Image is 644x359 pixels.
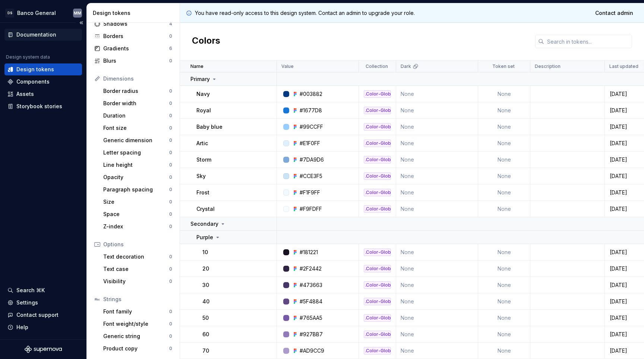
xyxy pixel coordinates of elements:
a: Size0 [100,196,175,208]
div: Help [16,324,28,331]
p: Name [190,63,203,69]
div: 0 [169,333,172,339]
div: 4 [169,21,172,27]
div: .Color-Globales [364,314,391,322]
td: None [396,201,478,217]
div: #927BB7 [300,331,323,338]
a: Font family0 [100,306,175,318]
p: You have read-only access to this design system. Contact an admin to upgrade your role. [195,9,415,17]
td: None [478,201,530,217]
a: Borders0 [91,30,175,42]
div: Letter spacing [103,149,169,156]
div: Text decoration [103,253,169,260]
p: Secondary [190,220,218,228]
p: Dark [401,63,411,69]
a: Visibility0 [100,275,175,287]
p: Navy [196,90,210,98]
div: Banco General [17,9,56,17]
div: DS [5,9,14,18]
a: Paragraph spacing0 [100,184,175,196]
div: Duration [103,112,169,119]
a: Letter spacing0 [100,147,175,159]
div: Size [103,198,169,206]
a: Storybook stories [4,100,82,112]
div: Options [103,241,172,248]
div: .Color-Globales [364,156,391,163]
svg: Supernova Logo [25,346,62,353]
div: Opacity [103,174,169,181]
a: Gradients6 [91,43,175,54]
td: None [396,310,478,326]
div: 0 [169,113,172,119]
div: Design tokens [16,66,54,73]
p: Storm [196,156,211,163]
div: Strings [103,296,172,303]
p: Description [535,63,561,69]
td: None [396,293,478,310]
div: 0 [169,174,172,180]
div: #AD9CC9 [300,347,324,355]
td: None [478,102,530,119]
p: Baby blue [196,123,222,131]
div: #CCE3F5 [300,172,322,180]
div: Design tokens [93,9,177,17]
p: Crystal [196,205,215,213]
td: None [478,244,530,260]
a: Contact admin [590,6,638,20]
div: 0 [169,187,172,193]
a: Duration0 [100,110,175,122]
div: Documentation [16,31,56,38]
p: 70 [202,347,209,355]
button: DSBanco GeneralMM [1,5,85,21]
button: Search ⌘K [4,284,82,296]
p: 60 [202,331,209,338]
td: None [478,86,530,102]
div: #181221 [300,249,318,256]
div: Font size [103,124,169,132]
div: Components [16,78,50,85]
div: .Color-Globales [364,347,391,355]
div: 0 [169,100,172,106]
div: #99CCFF [300,123,323,131]
td: None [396,343,478,359]
td: None [478,277,530,293]
div: #7DA9D6 [300,156,324,163]
p: Last updated [609,63,638,69]
p: Sky [196,172,206,180]
div: 0 [169,224,172,230]
div: Font weight/style [103,320,169,328]
a: Documentation [4,29,82,41]
a: Components [4,76,82,88]
div: .Color-Globales [364,172,391,180]
td: None [478,152,530,168]
div: #1677D8 [300,107,322,114]
div: Shadows [103,20,169,28]
div: #473663 [300,281,322,289]
button: Help [4,321,82,333]
div: Contact support [16,311,59,319]
div: Gradients [103,45,169,52]
div: 0 [169,309,172,315]
div: Line height [103,161,169,169]
div: Font family [103,308,169,315]
td: None [478,310,530,326]
td: None [396,102,478,119]
a: Text case0 [100,263,175,275]
a: Shadows4 [91,18,175,30]
div: .Color-Globales [364,205,391,213]
a: Generic dimension0 [100,134,175,146]
div: 0 [169,88,172,94]
td: None [396,86,478,102]
td: None [478,260,530,277]
td: None [396,260,478,277]
a: Font weight/style0 [100,318,175,330]
div: .Color-Globales [364,189,391,196]
td: None [478,184,530,201]
div: 0 [169,211,172,217]
p: Value [281,63,294,69]
a: Border width0 [100,97,175,109]
div: .Color-Globales [364,298,391,305]
td: None [396,119,478,135]
div: Generic string [103,333,169,340]
p: Collection [366,63,388,69]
